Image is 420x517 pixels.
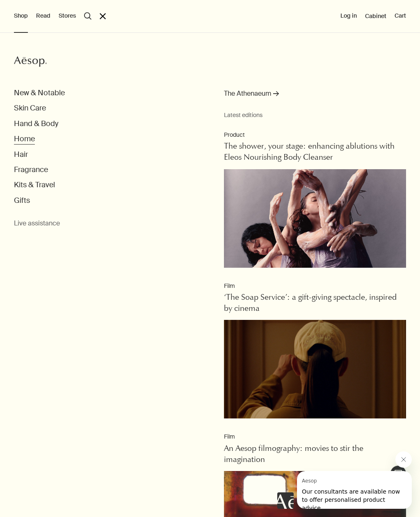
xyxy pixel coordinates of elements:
[14,55,47,68] svg: Aesop
[297,471,412,509] iframe: Message from Aesop
[224,88,271,99] span: The Athenaeum
[224,131,406,139] p: Product
[277,451,412,509] div: Aesop says "Our consultants are available now to offer personalised product advice.". Open messag...
[14,88,65,98] button: New & Notable
[224,445,363,464] span: An Aesop filmography: movies to stir the imagination
[224,433,406,441] p: Film
[14,134,35,144] button: Home
[5,17,103,40] span: Our consultants are available now to offer personalised product advice.
[224,131,406,270] a: ProductThe shower, your stage: enhancing ablutions with Eleos Nourishing Body CleanserDancers wea...
[14,150,28,159] button: Hair
[395,12,406,20] button: Cart
[12,53,49,72] a: Aesop
[395,451,412,468] iframe: Close message from Aesop
[100,13,106,19] button: Close the Menu
[224,111,406,119] small: Latest editions
[14,119,58,129] button: Hand & Body
[14,103,46,113] button: Skin Care
[14,180,55,190] button: Kits & Travel
[14,165,48,175] button: Fragrance
[14,196,30,205] button: Gifts
[224,282,406,421] a: Film‘The Soap Service’: a gift-giving spectacle, inspired by cinemaRear view of someone knocking ...
[14,219,60,228] button: Live assistance
[224,282,406,290] p: Film
[277,492,294,509] iframe: no content
[84,12,91,20] button: Open search
[224,142,395,162] span: The shower, your stage: enhancing ablutions with Eleos Nourishing Body Cleanser
[36,12,50,20] button: Read
[224,294,397,313] span: ‘The Soap Service’: a gift-giving spectacle, inspired by cinema
[224,88,279,103] a: The Athenaeum
[14,12,28,20] button: Shop
[340,12,357,20] button: Log in
[59,12,76,20] button: Stores
[365,12,386,20] a: Cabinet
